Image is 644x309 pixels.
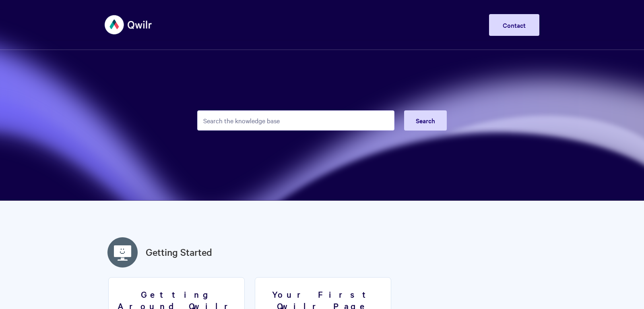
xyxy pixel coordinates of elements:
[105,10,153,40] img: Qwilr Help Center
[404,110,447,131] button: Search
[197,110,394,131] input: Search the knowledge base
[416,116,435,125] span: Search
[146,245,212,259] a: Getting Started
[489,14,539,36] a: Contact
